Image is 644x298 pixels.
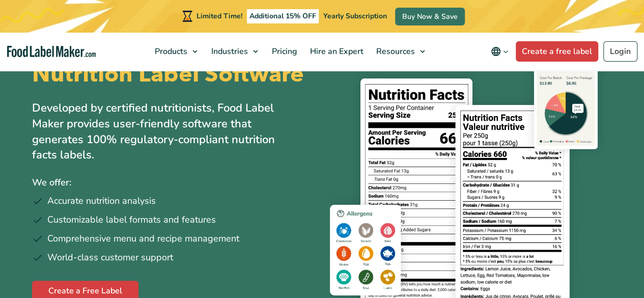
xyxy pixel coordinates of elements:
span: Products [152,46,188,57]
a: Login [603,41,637,62]
a: Hire an Expert [304,33,368,70]
span: Additional 15% OFF [247,9,319,23]
span: Comprehensive menu and recipe management [47,232,239,246]
span: Resources [373,46,416,57]
a: Pricing [266,33,301,70]
button: Change language [484,41,516,62]
p: Developed by certified nutritionists, Food Label Maker provides user-friendly software that gener... [32,100,297,163]
span: Pricing [269,46,298,57]
p: We offer: [32,175,315,190]
a: Create a free label [516,41,598,62]
span: Limited Time! [197,11,242,21]
a: Buy Now & Save [395,8,465,25]
a: Resources [370,33,430,70]
span: World-class customer support [47,251,173,264]
h1: Easy and Compliant Nutrition Label Software [32,33,315,88]
span: Industries [208,46,249,57]
a: Industries [205,33,263,70]
a: Products [149,33,203,70]
span: Customizable label formats and features [47,213,216,227]
a: Food Label Maker homepage [7,46,96,58]
span: Hire an Expert [307,46,365,57]
span: Yearly Subscription [323,11,387,21]
span: Accurate nutrition analysis [47,194,156,208]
